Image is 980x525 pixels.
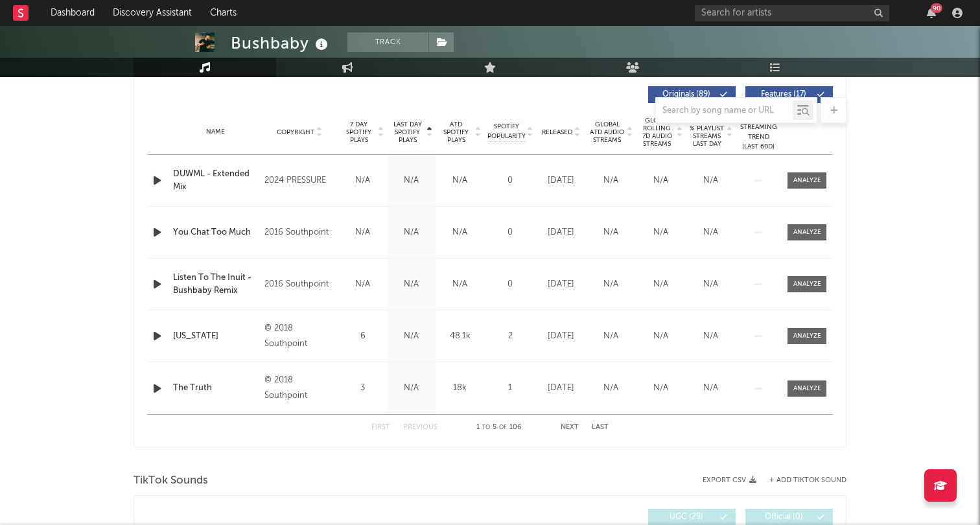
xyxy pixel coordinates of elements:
[487,226,533,239] div: 0
[756,477,846,484] button: + Add TikTok Sound
[689,226,732,239] div: N/A
[390,121,425,144] span: Last Day Spotify Plays
[589,226,633,239] div: N/A
[739,113,778,152] div: Global Streaming Trend (Last 60D)
[264,277,335,292] div: 2016 Southpoint
[264,321,335,352] div: © 2018 Southpoint
[769,477,846,484] button: + Add TikTok Sound
[754,91,813,99] span: Features ( 17 )
[390,226,432,239] div: N/A
[592,424,609,431] button: Last
[342,278,384,291] div: N/A
[499,425,507,430] span: of
[656,106,793,116] input: Search by song name or URL
[371,424,390,431] button: First
[342,174,384,187] div: N/A
[173,330,258,343] a: [US_STATE]
[342,121,376,144] span: 7 Day Spotify Plays
[639,174,682,187] div: N/A
[403,424,437,431] button: Previous
[703,476,756,484] button: Export CSV
[439,174,481,187] div: N/A
[487,278,533,291] div: 0
[264,173,335,189] div: 2024 PRESSURE
[639,226,682,239] div: N/A
[689,174,732,187] div: N/A
[639,117,675,148] span: Global Rolling 7D Audio Streams
[439,278,481,291] div: N/A
[439,226,481,239] div: N/A
[342,382,384,395] div: 3
[134,473,208,489] span: TikTok Sounds
[589,278,633,291] div: N/A
[264,225,335,240] div: 2016 Southpoint
[539,382,583,395] div: [DATE]
[390,174,432,187] div: N/A
[264,373,335,404] div: © 2018 Southpoint
[639,382,682,395] div: N/A
[561,424,579,431] button: Next
[487,174,533,187] div: 0
[173,272,258,297] a: Listen To The Inuit - Bushbaby Remix
[173,382,258,395] a: The Truth
[927,8,936,18] button: 90
[390,278,432,291] div: N/A
[542,128,572,136] span: Released
[487,122,526,141] span: Spotify Popularity
[342,330,384,343] div: 6
[231,32,331,54] div: Bushbaby
[745,86,833,103] button: Features(17)
[689,117,725,148] span: Estimated % Playlist Streams Last Day
[639,330,682,343] div: N/A
[539,174,583,187] div: [DATE]
[639,278,682,291] div: N/A
[589,330,633,343] div: N/A
[657,91,716,99] span: Originals ( 89 )
[589,174,633,187] div: N/A
[173,226,258,239] a: You Chat Too Much
[689,382,732,395] div: N/A
[539,226,583,239] div: [DATE]
[754,513,813,521] span: Official ( 0 )
[342,226,384,239] div: N/A
[463,420,535,436] div: 1 5 106
[390,382,432,395] div: N/A
[487,330,533,343] div: 2
[657,513,716,521] span: UGC ( 29 )
[931,3,942,13] div: 90
[439,121,473,144] span: ATD Spotify Plays
[487,382,533,395] div: 1
[539,330,583,343] div: [DATE]
[173,168,258,193] a: DUWML - Extended Mix
[277,128,314,136] span: Copyright
[390,330,432,343] div: N/A
[439,382,481,395] div: 18k
[589,121,625,144] span: Global ATD Audio Streams
[439,330,481,343] div: 48.1k
[695,5,889,21] input: Search for artists
[482,425,490,430] span: to
[173,127,258,137] div: Name
[539,278,583,291] div: [DATE]
[347,32,428,52] button: Track
[689,330,732,343] div: N/A
[648,86,736,103] button: Originals(89)
[589,382,633,395] div: N/A
[689,278,732,291] div: N/A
